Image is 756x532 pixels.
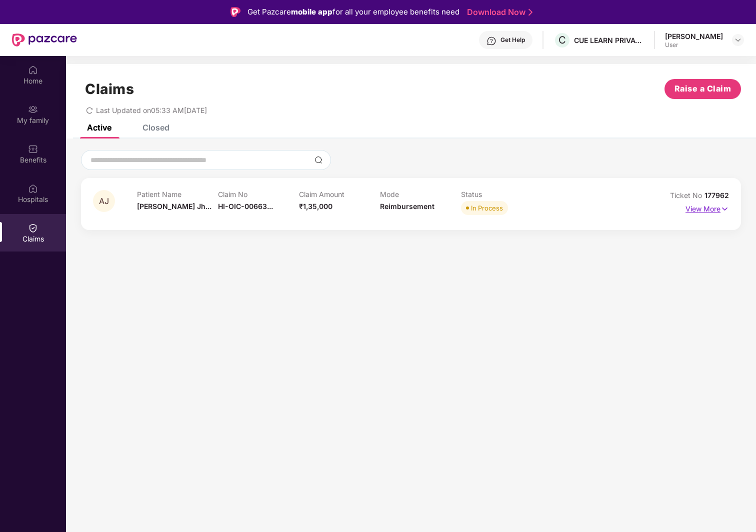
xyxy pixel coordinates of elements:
[670,191,704,199] span: Ticket No
[28,104,38,114] img: svg+xml;base64,PHN2ZyB3aWR0aD0iMjAiIGhlaWdodD0iMjAiIHZpZXdCb3g9IjAgMCAyMCAyMCIgZmlsbD0ibm9uZSIgeG...
[528,7,532,17] img: Stroke
[28,183,38,193] img: svg+xml;base64,PHN2ZyBpZD0iSG9zcGl0YWxzIiB4bWxucz0iaHR0cDovL3d3dy53My5vcmcvMjAwMC9zdmciIHdpZHRoPS...
[28,144,38,154] img: svg+xml;base64,PHN2ZyBpZD0iQmVuZWZpdHMiIHhtbG5zPSJodHRwOi8vd3d3LnczLm9yZy8yMDAwL3N2ZyIgd2lkdGg9Ij...
[137,202,211,210] span: [PERSON_NAME] Jh...
[299,190,380,198] p: Claim Amount
[558,34,566,46] span: C
[380,190,461,198] p: Mode
[720,203,729,214] img: svg+xml;base64,PHN2ZyB4bWxucz0iaHR0cDovL3d3dy53My5vcmcvMjAwMC9zdmciIHdpZHRoPSIxNyIgaGVpZ2h0PSIxNy...
[218,202,273,210] span: HI-OIC-00663...
[467,7,529,17] a: Download Now
[486,36,496,46] img: svg+xml;base64,PHN2ZyBpZD0iSGVscC0zMngzMiIgeG1sbnM9Imh0dHA6Ly93d3cudzMub3JnLzIwMDAvc3ZnIiB3aWR0aD...
[471,203,503,213] div: In Process
[142,122,169,132] div: Closed
[218,190,299,198] p: Claim No
[28,223,38,233] img: svg+xml;base64,PHN2ZyBpZD0iQ2xhaW0iIHhtbG5zPSJodHRwOi8vd3d3LnczLm9yZy8yMDAwL3N2ZyIgd2lkdGg9IjIwIi...
[734,36,742,44] img: svg+xml;base64,PHN2ZyBpZD0iRHJvcGRvd24tMzJ4MzIiIHhtbG5zPSJodHRwOi8vd3d3LnczLm9yZy8yMDAwL3N2ZyIgd2...
[461,190,542,198] p: Status
[665,31,723,41] div: [PERSON_NAME]
[380,202,434,210] span: Reimbursement
[291,7,332,16] strong: mobile app
[230,7,240,17] img: Logo
[704,191,729,199] span: 177962
[314,156,322,164] img: svg+xml;base64,PHN2ZyBpZD0iU2VhcmNoLTMyeDMyIiB4bWxucz0iaHR0cDovL3d3dy53My5vcmcvMjAwMC9zdmciIHdpZH...
[299,202,332,210] span: ₹1,35,000
[665,41,723,49] div: User
[86,106,93,114] span: redo
[137,190,218,198] p: Patient Name
[85,80,134,97] h1: Claims
[99,197,109,205] span: AJ
[28,65,38,75] img: svg+xml;base64,PHN2ZyBpZD0iSG9tZSIgeG1sbnM9Imh0dHA6Ly93d3cudzMub3JnLzIwMDAvc3ZnIiB3aWR0aD0iMjAiIG...
[247,6,459,18] div: Get Pazcare for all your employee benefits need
[685,201,729,214] p: View More
[664,79,741,99] button: Raise a Claim
[87,122,111,132] div: Active
[674,82,731,95] span: Raise a Claim
[12,33,77,46] img: New Pazcare Logo
[500,36,525,44] div: Get Help
[96,106,207,114] span: Last Updated on 05:33 AM[DATE]
[574,35,644,45] div: CUE LEARN PRIVATE LIMITED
